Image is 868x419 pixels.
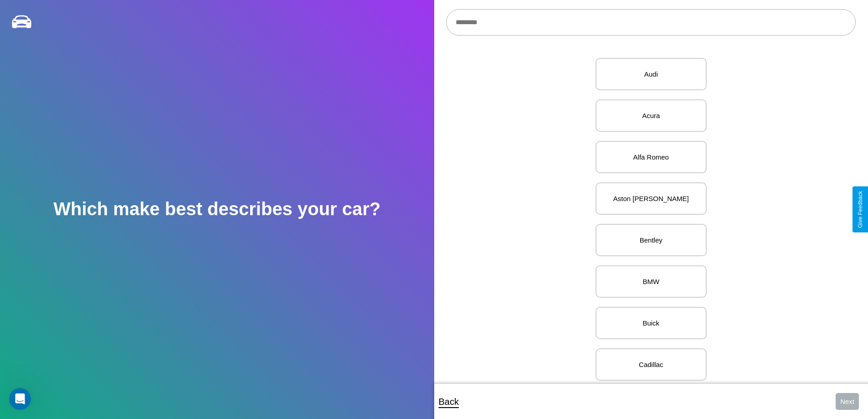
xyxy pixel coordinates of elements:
[606,192,697,205] p: Aston [PERSON_NAME]
[606,68,697,80] p: Audi
[606,234,697,246] p: Bentley
[606,151,697,163] p: Alfa Romeo
[836,393,859,410] button: Next
[606,275,697,288] p: BMW
[857,191,863,228] div: Give Feedback
[9,388,31,410] iframe: Intercom live chat
[439,393,459,410] p: Back
[606,358,697,371] p: Cadillac
[53,199,380,219] h2: Which make best describes your car?
[606,109,697,122] p: Acura
[606,317,697,329] p: Buick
